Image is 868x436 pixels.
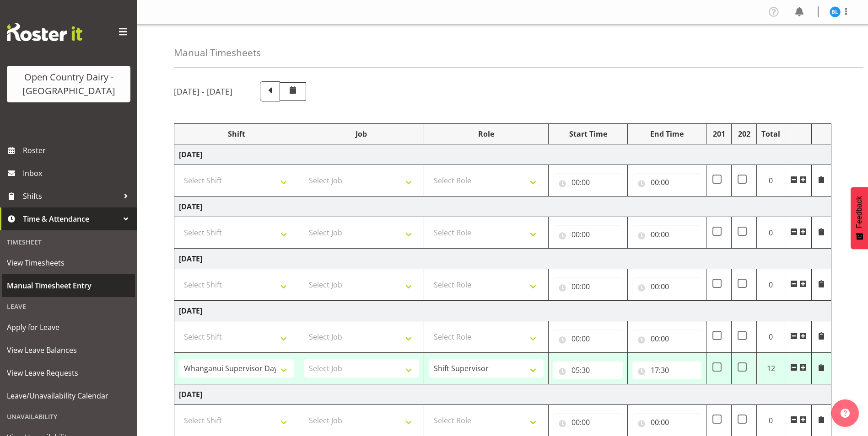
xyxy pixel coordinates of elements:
input: Click to select... [632,173,701,191]
td: [DATE] [174,249,831,269]
td: 0 [757,165,785,197]
input: Click to select... [632,225,701,244]
td: [DATE] [174,301,831,321]
span: View Leave Requests [7,366,130,380]
div: 202 [736,128,752,139]
div: Job [304,128,419,139]
img: help-xxl-2.png [841,409,850,418]
a: Leave/Unavailability Calendar [2,384,135,407]
h5: [DATE] - [DATE] [174,86,232,96]
input: Click to select... [553,277,622,296]
img: Rosterit website logo [7,23,82,41]
span: Manual Timesheet Entry [7,279,130,292]
td: 0 [757,217,785,249]
div: Timesheet [2,233,135,251]
input: Click to select... [553,330,622,348]
span: Time & Attendance [23,212,119,226]
div: Total [761,128,780,139]
input: Click to select... [553,173,622,191]
td: [DATE] [174,197,831,217]
a: Manual Timesheet Entry [2,274,135,297]
input: Click to select... [553,413,622,431]
td: 12 [757,353,785,384]
div: End Time [632,128,701,139]
span: View Leave Balances [7,343,130,357]
div: Leave [2,297,135,316]
span: Leave/Unavailability Calendar [7,389,130,403]
div: Open Country Dairy - [GEOGRAPHIC_DATA] [16,70,121,98]
a: View Leave Balances [2,339,135,362]
span: Shifts [23,189,119,203]
div: Shift [179,128,294,139]
img: bruce-lind7400.jpg [830,6,841,17]
a: Apply for Leave [2,316,135,339]
td: 0 [757,321,785,353]
input: Click to select... [553,361,622,379]
td: 0 [757,269,785,301]
span: View Timesheets [7,256,130,270]
span: Apply for Leave [7,320,130,334]
input: Click to select... [632,330,701,348]
input: Click to select... [632,361,701,379]
div: Unavailability [2,407,135,426]
span: Feedback [855,196,863,228]
input: Click to select... [632,413,701,431]
h4: Manual Timesheets [174,48,261,58]
td: [DATE] [174,384,831,405]
a: View Timesheets [2,251,135,274]
a: View Leave Requests [2,362,135,384]
div: 201 [711,128,727,139]
div: Role [429,128,544,139]
input: Click to select... [553,225,622,244]
span: Inbox [23,166,133,180]
span: Roster [23,144,133,157]
div: Start Time [553,128,622,139]
td: [DATE] [174,144,831,165]
button: Feedback - Show survey [851,187,868,249]
input: Click to select... [632,277,701,296]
